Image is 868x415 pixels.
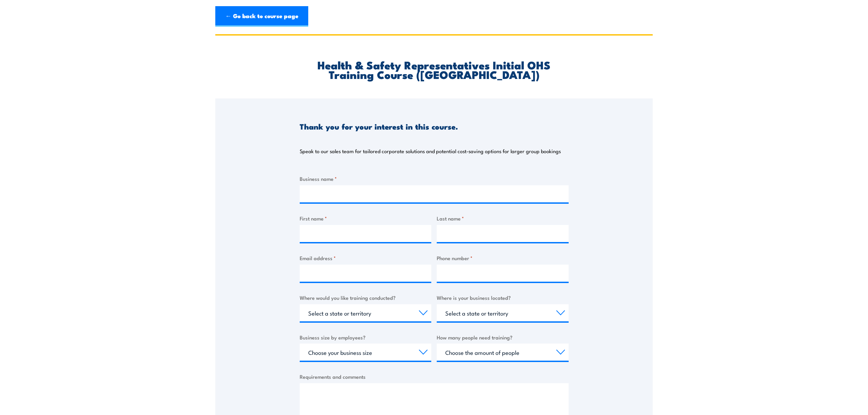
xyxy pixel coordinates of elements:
label: Business name [300,175,569,183]
label: Business size by employees? [300,333,432,341]
label: Requirements and comments [300,373,569,380]
label: Email address [300,254,432,262]
label: How many people need training? [437,333,569,341]
label: Where would you like training conducted? [300,294,432,302]
h2: Health & Safety Representatives Initial OHS Training Course ([GEOGRAPHIC_DATA]) [300,60,569,79]
p: Speak to our sales team for tailored corporate solutions and potential cost-saving options for la... [300,148,561,155]
label: Phone number [437,254,569,262]
a: ← Go back to course page [215,6,308,27]
label: First name [300,214,432,222]
label: Last name [437,214,569,222]
label: Where is your business located? [437,294,569,302]
h3: Thank you for your interest in this course. [300,122,458,130]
